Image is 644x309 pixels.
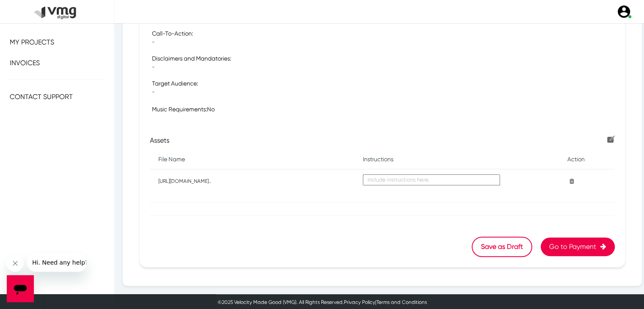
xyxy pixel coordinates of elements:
[5,6,61,13] span: Hi. Need any help?
[152,54,615,63] p: Disclaimers and Mandatories:
[152,29,615,38] p: Call-To-Action:
[10,38,54,46] span: My Projects
[616,4,631,19] img: user
[27,253,86,272] iframe: Message from company
[152,88,615,96] p: -
[611,4,636,19] a: user
[10,59,40,67] span: Invoices
[152,79,615,88] p: Target Audience:
[541,237,615,256] button: Go to Payment
[10,93,73,101] span: Contact Support
[559,150,615,169] th: Action
[152,38,615,46] p: -
[376,299,427,305] a: Terms and Conditions
[7,255,24,272] iframe: Close message
[7,275,34,302] iframe: Button to launch messaging window
[152,63,615,71] p: -
[567,178,574,184] i: Delete
[207,106,215,113] span: No
[607,135,615,143] img: create.svg
[158,177,346,185] p: [URL][DOMAIN_NAME]..
[344,299,375,305] a: Privacy Policy
[354,150,559,169] th: Instructions
[150,150,354,169] th: File Name
[152,106,207,113] span: Music Requirements:
[150,135,615,146] p: Assets
[472,237,532,257] button: Save as Draft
